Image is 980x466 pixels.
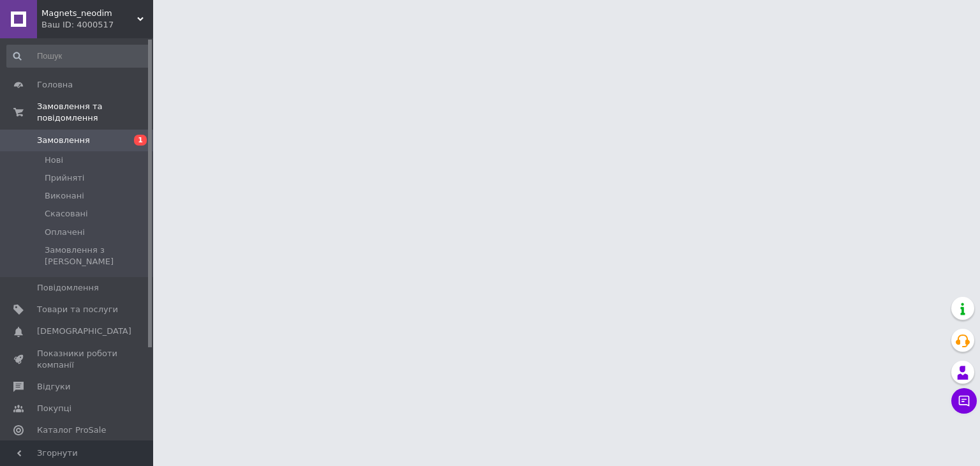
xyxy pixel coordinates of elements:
[41,19,153,31] div: Ваш ID: 4000517
[45,244,149,267] span: Замовлення з [PERSON_NAME]
[37,101,153,124] span: Замовлення та повідомлення
[37,304,118,315] span: Товари та послуги
[134,135,147,146] span: 1
[6,45,151,68] input: Пошук
[37,348,118,371] span: Показники роботи компанії
[45,154,63,166] span: Нові
[41,8,137,19] span: Magnets_neodim
[45,190,84,202] span: Виконані
[45,208,88,220] span: Скасовані
[37,425,106,436] span: Каталог ProSale
[37,403,71,414] span: Покупці
[45,227,85,238] span: Оплачені
[37,79,73,91] span: Головна
[37,381,70,393] span: Відгуки
[45,172,84,184] span: Прийняті
[37,326,131,337] span: [DEMOGRAPHIC_DATA]
[37,135,90,146] span: Замовлення
[37,282,99,294] span: Повідомлення
[951,388,977,414] button: Чат з покупцем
